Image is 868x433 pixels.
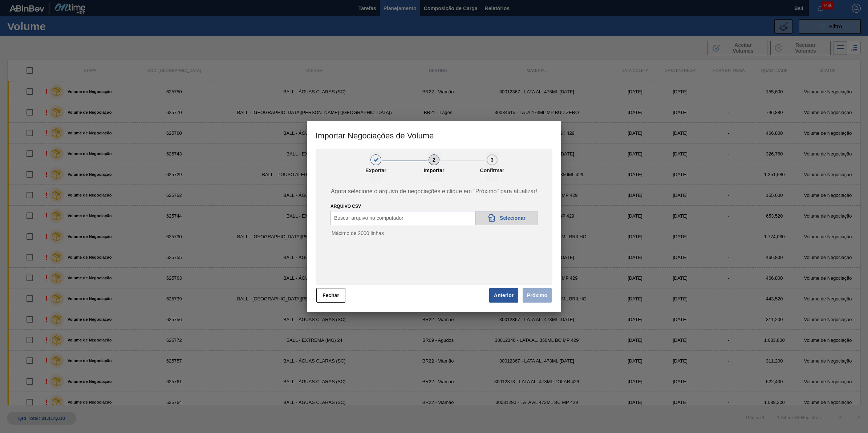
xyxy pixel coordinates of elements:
span: Buscar arquivo no computador [334,215,403,221]
p: Máximo de 2000 linhas [330,230,538,236]
button: Fechar [316,288,345,303]
p: Confirmar [474,167,510,173]
button: 3Confirmar [486,152,499,181]
div: 3 [487,154,498,165]
h3: Importar Negociações de Volume [307,121,561,149]
div: 1 [370,154,381,165]
p: Importar [416,167,452,173]
span: Selecionar [500,215,526,221]
p: Exportar [358,167,394,173]
button: Anterior [489,288,518,303]
button: 2Importar [427,152,441,181]
div: 2 [429,154,439,165]
button: 1Exportar [369,152,382,181]
span: Agora selecione o arquivo de negociações e clique em "Próximo" para atualizar! [324,188,544,195]
label: ARQUIVO CSV [330,204,361,209]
